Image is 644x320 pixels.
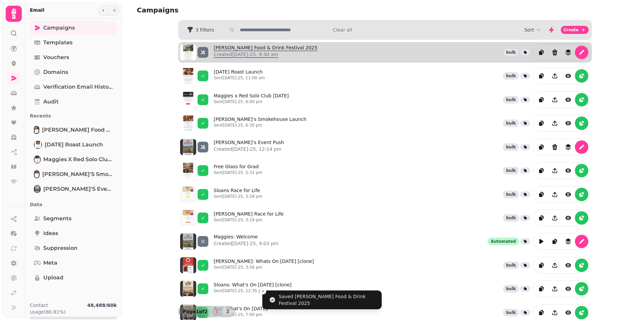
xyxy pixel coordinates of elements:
[180,68,196,84] img: aHR0cHM6Ly9zdGFtcGVkZS1zZXJ2aWNlLXByb2QtdGVtcGxhdGUtcHJldmlld3MuczMuZXUtd2VzdC0xLmFtYXpvbmF3cy5jb...
[548,188,561,201] button: Share campaign preview
[43,83,113,91] span: Verification email history
[43,98,59,106] span: Audit
[42,170,113,178] span: [PERSON_NAME]'s Smokehouse Launch
[180,257,196,273] img: aHR0cHM6Ly9zdGFtcGVkZS1zZXJ2aWNlLXByb2QtdGVtcGxhdGUtcHJldmlld3MuczMuZXUtd2VzdC0xLmFtYXpvbmF3cy5jb...
[575,235,588,248] button: edit
[43,244,77,252] span: Suppression
[180,139,196,155] img: aHR0cHM6Ly9zdGFtcGVkZS1zZXJ2aWNlLXByb2QtdGVtcGxhdGUtcHJldmlld3MuczMuZXUtd2VzdC0xLmFtYXpvbmF3cy5jb...
[535,164,548,177] button: duplicate
[30,227,117,240] a: Ideas
[45,141,103,149] span: [DATE] Roast Launch
[575,117,588,130] button: reports
[30,256,117,270] a: Meta
[535,46,548,59] button: duplicate
[535,93,548,106] button: duplicate
[503,96,519,103] div: bulk
[30,110,117,122] p: Recents
[43,185,113,193] span: [PERSON_NAME]'s Event Push
[561,117,575,130] button: view
[30,36,117,49] a: Templates
[535,306,548,319] button: duplicate
[222,308,233,316] button: 2
[503,262,519,269] div: bulk
[214,139,284,155] a: [PERSON_NAME]'s Event PushCreated[DATE]-25, 12:14 pm
[214,211,283,225] a: [PERSON_NAME] Race for LifeSent[DATE]-25, 3:19 pm
[575,211,588,225] button: reports
[548,46,561,59] button: Delete
[561,188,575,201] button: view
[548,93,561,106] button: Share campaign preview
[260,288,266,294] button: Close toast
[43,53,69,61] span: Vouchers
[575,140,588,154] button: edit
[548,69,561,83] button: Share campaign preview
[535,211,548,225] button: duplicate
[548,306,561,319] button: Share campaign preview
[548,211,561,225] button: Share campaign preview
[225,310,230,314] span: 2
[35,127,39,133] img: Ashton Lane Food & Drink Festival 2025
[214,187,262,202] a: Sloans Race for LifeSent[DATE]-25, 3:28 pm
[548,235,561,248] button: duplicate
[561,140,575,154] button: revisions
[214,92,289,107] a: Maggies x Red Solo Club [DATE]Sent[DATE]-25, 6:00 pm
[43,215,71,223] span: Segments
[214,312,268,317] p: Sent [DATE]-25, 7:00 pm
[30,80,117,94] a: Verification email history
[30,21,117,35] a: Campaigns
[180,115,196,131] img: aHR0cHM6Ly9zdGFtcGVkZS1zZXJ2aWNlLXByb2QtdGVtcGxhdGUtcHJldmlld3MuczMuZXUtd2VzdC0xLmFtYXpvbmF3cy5jb...
[503,285,519,292] div: bulk
[43,274,63,282] span: Upload
[561,164,575,177] button: view
[43,39,72,47] span: Templates
[212,308,222,316] button: 1
[561,282,575,295] button: view
[561,93,575,106] button: view
[561,306,575,319] button: view
[43,229,58,237] span: Ideas
[214,116,307,131] a: [PERSON_NAME]'s Smokehouse LaunchSent[DATE]-25, 6:30 pm
[575,188,588,201] button: reports
[137,5,266,15] h2: Campaigns
[214,68,265,83] a: [DATE] Roast LaunchSent[DATE]-25, 11:00 am
[561,259,575,272] button: view
[561,211,575,225] button: view
[30,153,117,166] a: Maggies x Red Solo Club 3rd AugMaggies x Red Solo Club [DATE]
[30,241,117,255] a: Suppression
[180,233,196,249] img: aHR0cHM6Ly9zdGFtcGVkZS1zZXJ2aWNlLXByb2QtdGVtcGxhdGUtcHJldmlld3MuczMuZXUtd2VzdC0xLmFtYXpvbmF3cy5jb...
[488,238,519,245] div: Automated
[561,46,575,59] button: revisions
[30,168,117,181] a: Maggie's Smokehouse Launch[PERSON_NAME]'s Smokehouse Launch
[214,265,314,270] p: Sent [DATE]-25, 3:56 pm
[214,170,262,175] p: Sent [DATE]-25, 5:31 pm
[548,164,561,177] button: Share campaign preview
[214,75,265,81] p: Sent [DATE]-25, 11:00 am
[214,44,317,60] a: [PERSON_NAME] Food & Drink Festival 2025Created[DATE]-25, 9:30 am
[30,198,117,211] p: Data
[575,259,588,272] button: reports
[30,212,117,225] a: Segments
[180,163,196,179] img: aHR0cHM6Ly9zdGFtcGVkZS1zZXJ2aWNlLXByb2QtdGVtcGxhdGUtcHJldmlld3MuczMuZXUtd2VzdC0xLmFtYXpvbmF3cy5jb...
[30,7,44,13] h2: Email
[42,126,113,134] span: [PERSON_NAME] Food & Drink Festival 2025
[87,303,117,308] b: 48,488 / 60k
[214,240,278,247] p: Created [DATE]-25, 4:03 pm
[180,186,196,202] img: aHR0cHM6Ly9zdGFtcGVkZS1zZXJ2aWNlLXByb2QtdGVtcGxhdGUtcHJldmlld3MuczMuZXUtd2VzdC0xLmFtYXpvbmF3cy5jb...
[30,65,117,79] a: Domains
[575,282,588,295] button: reports
[503,191,519,198] div: bulk
[575,46,588,59] button: edit
[30,51,117,64] a: Vouchers
[43,155,113,164] span: Maggies x Red Solo Club [DATE]
[180,210,196,226] img: aHR0cHM6Ly9zdGFtcGVkZS1zZXJ2aWNlLXByb2QtdGVtcGxhdGUtcHJldmlld3MuczMuZXUtd2VzdC0xLmFtYXpvbmF3cy5jb...
[35,156,40,163] img: Maggies x Red Solo Club 3rd Aug
[575,69,588,83] button: reports
[561,235,575,248] button: revisions
[180,92,196,108] img: aHR0cHM6Ly9zdGFtcGVkZS1zZXJ2aWNlLXByb2QtdGVtcGxhdGUtcHJldmlld3MuczMuZXUtd2VzdC0xLmFtYXpvbmF3cy5jb...
[503,120,519,127] div: bulk
[535,140,548,154] button: duplicate
[214,305,268,320] a: Brel: What's On [DATE]Sent[DATE]-25, 7:00 pm
[35,141,41,148] img: Sunday Roast Launch
[503,309,519,316] div: bulk
[214,146,284,152] p: Created [DATE]-25, 12:14 pm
